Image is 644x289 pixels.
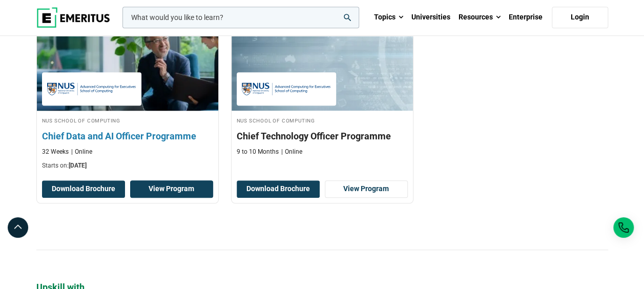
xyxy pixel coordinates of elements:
img: Chief Data and AI Officer Programme | Online Leadership Course [28,3,227,116]
input: woocommerce-product-search-field-0 [122,7,359,28]
p: Starts on: [42,161,213,170]
a: Leadership Course by NUS School of Computing - September 30, 2025 NUS School of Computing NUS Sch... [37,8,218,175]
h4: NUS School of Computing [42,116,213,125]
p: 32 Weeks [42,148,69,156]
p: Online [71,148,92,156]
img: NUS School of Computing [47,77,136,100]
a: Leadership Course by NUS School of Computing - NUS School of Computing NUS School of Computing Ch... [232,8,413,161]
button: Download Brochure [42,180,125,198]
a: Login [552,7,608,28]
button: Download Brochure [237,180,320,198]
p: Online [281,148,302,156]
a: View Program [130,180,213,198]
img: NUS School of Computing [242,77,331,100]
h3: Chief Data and AI Officer Programme [42,130,213,142]
h3: Chief Technology Officer Programme [237,130,408,142]
span: [DATE] [69,162,87,169]
img: Chief Technology Officer Programme | Online Leadership Course [232,8,413,111]
a: View Program [325,180,408,198]
h4: NUS School of Computing [237,116,408,125]
p: 9 to 10 Months [237,148,279,156]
